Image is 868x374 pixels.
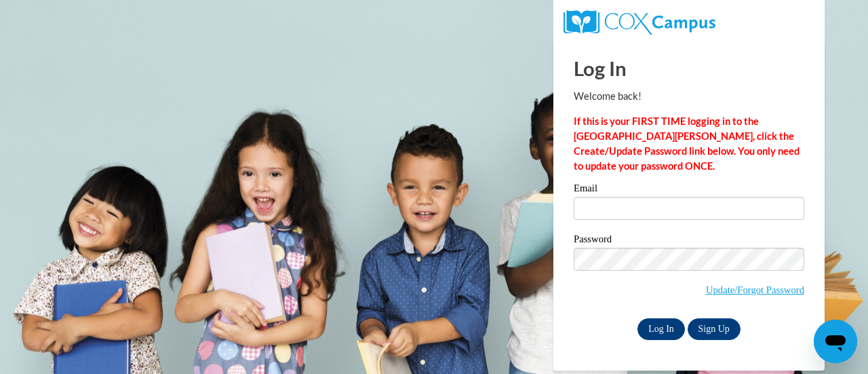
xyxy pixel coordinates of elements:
[706,284,804,295] a: Update/Forgot Password
[814,320,857,363] iframe: Button to launch messaging window
[637,318,685,340] input: Log In
[574,54,804,82] h1: Log In
[564,10,715,35] img: COX Campus
[574,183,804,197] label: Email
[574,115,800,172] strong: If this is your FIRST TIME logging in to the [GEOGRAPHIC_DATA][PERSON_NAME], click the Create/Upd...
[688,318,741,340] a: Sign Up
[574,89,804,104] p: Welcome back!
[574,234,804,248] label: Password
